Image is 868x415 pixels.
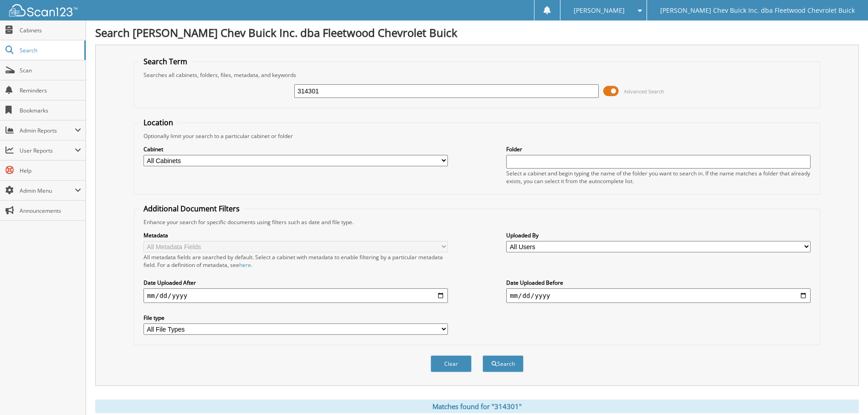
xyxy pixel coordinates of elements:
div: Select a cabinet and begin typing the name of the folder you want to search in. If the name match... [506,169,811,185]
input: start [144,288,448,303]
div: All metadata fields are searched by default. Select a cabinet with metadata to enable filtering b... [144,253,448,269]
label: Metadata [144,231,448,239]
label: File type [144,314,448,322]
span: Advanced Search [624,88,664,95]
span: Admin Menu [20,187,75,195]
input: end [506,288,811,303]
label: Uploaded By [506,231,811,239]
legend: Location [139,118,178,128]
span: Reminders [20,87,81,94]
span: Admin Reports [20,127,75,134]
span: Search [20,46,80,54]
button: Search [483,355,524,372]
span: User Reports [20,147,75,154]
label: Cabinet [144,145,448,153]
img: scan123-logo-white.svg [9,4,77,16]
legend: Search Term [139,56,192,67]
div: Enhance your search for specific documents using filters such as date and file type. [139,218,815,226]
span: Scan [20,67,81,74]
label: Date Uploaded Before [506,279,811,287]
button: Clear [431,355,472,372]
div: Optionally limit your search to a particular cabinet or folder [139,132,815,140]
h1: Search [PERSON_NAME] Chev Buick Inc. dba Fleetwood Chevrolet Buick [95,25,859,40]
span: Cabinets [20,26,81,34]
label: Folder [506,145,811,153]
span: Announcements [20,207,81,215]
a: here [239,261,251,269]
div: Searches all cabinets, folders, files, metadata, and keywords [139,71,815,79]
span: [PERSON_NAME] [574,8,625,13]
label: Date Uploaded After [144,279,448,287]
div: Matches found for "314301" [95,400,859,413]
legend: Additional Document Filters [139,204,244,214]
span: [PERSON_NAME] Chev Buick Inc. dba Fleetwood Chevrolet Buick [660,8,855,13]
span: Bookmarks [20,107,81,114]
span: Help [20,167,81,174]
